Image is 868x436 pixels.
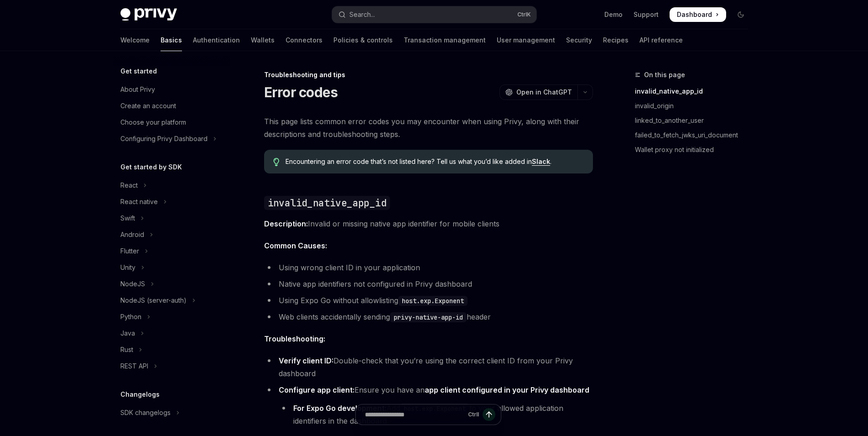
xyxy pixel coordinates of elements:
a: Connectors [286,29,322,51]
a: Support [634,10,659,19]
a: About Privy [113,81,230,98]
div: Unity [120,262,135,273]
svg: Tip [273,158,280,166]
a: failed_to_fetch_jwks_uri_document [635,128,755,142]
code: host.exp.Exponent [398,296,468,306]
span: Open in ChatGPT [516,88,572,97]
a: Transaction management [404,29,486,51]
h5: Get started [120,66,157,77]
strong: Configure app client: [279,385,354,394]
div: SDK changelogs [120,407,171,418]
div: Create an account [120,100,176,111]
h5: Changelogs [120,389,160,400]
a: Slack [532,158,550,166]
div: Flutter [120,246,139,257]
li: Add to your allowed application identifiers in the dashboard [279,402,593,427]
strong: Description: [264,219,308,228]
a: Wallets [251,29,275,51]
div: Android [120,229,144,240]
span: On this page [644,69,685,80]
button: Toggle Python section [113,309,230,325]
li: Ensure you have an [264,383,593,427]
strong: Verify client ID: [279,356,333,365]
button: Toggle Configuring Privy Dashboard section [113,131,230,147]
div: Java [120,328,135,339]
div: Choose your platform [120,117,186,128]
span: Ctrl K [517,11,531,18]
button: Toggle Flutter section [113,243,230,259]
span: Invalid or missing native app identifier for mobile clients [264,217,593,230]
div: REST API [120,361,148,372]
h1: Error codes [264,84,338,100]
strong: Troubleshooting: [264,334,325,343]
input: Ask a question... [365,404,464,425]
a: Create an account [113,98,230,114]
button: Open in ChatGPT [499,84,577,100]
div: Search... [349,9,375,20]
button: Toggle NodeJS (server-auth) section [113,292,230,309]
a: Demo [604,10,623,19]
div: React native [120,196,158,207]
a: Choose your platform [113,114,230,131]
button: Toggle Java section [113,325,230,341]
a: Basics [161,29,182,51]
button: Toggle NodeJS section [113,276,230,292]
code: privy-native-app-id [390,312,467,322]
code: invalid_native_app_id [264,196,390,210]
a: Dashboard [670,7,726,22]
div: React [120,180,138,191]
strong: Common Causes: [264,241,327,250]
div: Python [120,311,141,322]
div: NodeJS (server-auth) [120,295,187,306]
div: About Privy [120,84,155,95]
a: API reference [639,29,683,51]
span: Encountering an error code that’s not listed here? Tell us what you’d like added in . [286,157,583,166]
div: Rust [120,344,133,355]
button: Open search [332,6,536,23]
div: Swift [120,213,135,224]
a: Recipes [603,29,629,51]
li: Native app identifiers not configured in Privy dashboard [264,278,593,290]
span: Dashboard [677,10,712,19]
button: Toggle Rust section [113,341,230,358]
button: Toggle Android section [113,226,230,243]
li: Using wrong client ID in your application [264,261,593,274]
a: invalid_origin [635,99,755,113]
a: Policies & controls [333,29,393,51]
div: NodeJS [120,278,145,289]
li: Double-check that you’re using the correct client ID from your Privy dashboard [264,354,593,380]
li: Using Expo Go without allowlisting [264,294,593,307]
button: Toggle Swift section [113,210,230,226]
h5: Get started by SDK [120,162,182,173]
button: Toggle dark mode [733,7,748,22]
button: Toggle React native section [113,194,230,210]
span: This page lists common error codes you may encounter when using Privy, along with their descripti... [264,115,593,141]
a: Wallet proxy not initialized [635,142,755,157]
button: Send message [483,408,495,421]
a: Authentication [193,29,240,51]
a: User management [497,29,555,51]
a: Welcome [120,29,150,51]
button: Toggle SDK changelogs section [113,404,230,421]
li: Web clients accidentally sending header [264,310,593,323]
img: dark logo [120,8,177,21]
div: Troubleshooting and tips [264,70,593,79]
div: Configuring Privy Dashboard [120,133,208,144]
button: Toggle Unity section [113,259,230,276]
a: app client configured in your Privy dashboard [425,385,589,395]
a: invalid_native_app_id [635,84,755,99]
a: linked_to_another_user [635,113,755,128]
a: Security [566,29,592,51]
button: Toggle React section [113,177,230,194]
button: Toggle REST API section [113,358,230,374]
